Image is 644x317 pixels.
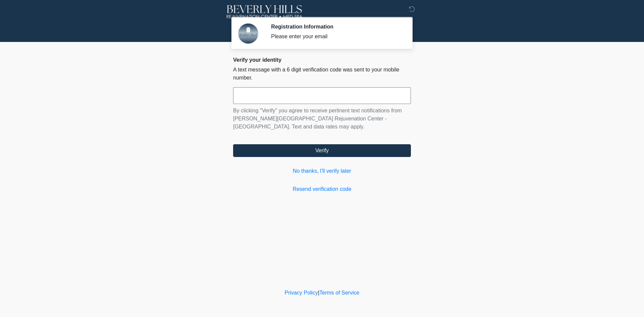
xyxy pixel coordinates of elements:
[318,290,319,296] a: |
[233,57,411,63] h2: Verify your identity
[238,23,258,44] img: Agent Avatar
[233,167,411,175] a: No thanks, I'll verify later
[233,144,411,157] button: Verify
[285,290,318,296] a: Privacy Policy
[271,23,401,30] h2: Registration Information
[233,107,411,131] p: By clicking "Verify" you agree to receive pertinent text notifications from [PERSON_NAME][GEOGRAP...
[271,33,401,41] div: Please enter your email
[233,66,411,82] p: A text message with a 6 digit verification code was sent to your mobile number.
[226,5,303,18] img: Beverly Hills Rejuvenation Center - Flower Mound & Southlake Logo
[233,185,411,193] a: Resend verification code
[319,290,359,296] a: Terms of Service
